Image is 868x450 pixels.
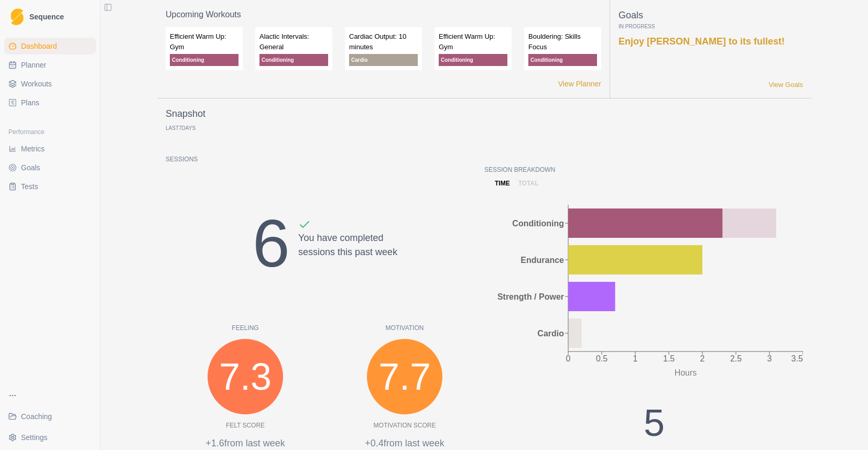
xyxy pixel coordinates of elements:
a: Coaching [4,408,96,425]
a: Goals [4,159,96,176]
span: Goals [21,162,40,173]
span: Metrics [21,144,45,154]
tspan: 0.5 [596,354,607,363]
tspan: 2.5 [730,354,742,363]
p: Upcoming Workouts [166,8,601,21]
p: Goals [619,8,803,23]
span: Sequence [29,13,64,20]
a: View Planner [558,79,601,90]
a: Plans [4,94,96,111]
a: Dashboard [4,38,96,54]
p: Motivation [325,323,484,333]
span: 7 [179,125,182,131]
p: Conditioning [259,54,328,66]
tspan: Strength / Power [497,292,564,301]
p: Conditioning [528,54,597,66]
p: Feeling [166,323,325,333]
tspan: Conditioning [512,219,564,228]
button: Settings [4,429,96,446]
div: You have completed sessions this past week [298,218,397,294]
tspan: Hours [675,368,697,377]
tspan: 0 [566,354,571,363]
p: time [495,179,510,188]
a: View Goals [768,80,803,90]
p: total [518,179,539,188]
p: Bouldering: Skills Focus [528,31,597,52]
tspan: 1 [633,354,638,363]
span: Tests [21,181,38,192]
p: Cardiac Output: 10 minutes [349,31,418,52]
tspan: 3 [767,354,772,363]
p: Efficient Warm Up: Gym [170,31,238,52]
span: 7.7 [378,348,431,405]
p: Cardio [349,54,418,66]
p: In Progress [619,23,803,30]
p: Conditioning [439,54,507,66]
p: Alactic Intervals: General [259,31,328,52]
span: Plans [21,97,39,108]
tspan: Endurance [520,256,564,265]
span: Dashboard [21,41,57,51]
tspan: 2 [700,354,705,363]
a: Metrics [4,140,96,157]
tspan: 3.5 [791,354,803,363]
p: Conditioning [170,54,238,66]
span: Coaching [21,411,52,422]
a: Planner [4,57,96,73]
span: 7.3 [219,348,272,405]
div: 6 [253,193,290,294]
a: Workouts [4,75,96,92]
a: LogoSequence [4,4,96,29]
p: Sessions [166,155,484,164]
p: Efficient Warm Up: Gym [439,31,507,52]
p: Session Breakdown [484,165,803,174]
span: Planner [21,60,46,70]
a: Tests [4,178,96,195]
p: Felt Score [226,421,265,430]
tspan: 1.5 [663,354,675,363]
p: Last Days [166,125,196,131]
p: Snapshot [166,107,205,121]
span: Workouts [21,79,52,89]
p: Motivation Score [374,421,436,430]
tspan: Cardio [537,329,564,338]
div: Performance [4,124,96,140]
a: Enjoy [PERSON_NAME] to its fullest! [619,36,785,47]
img: Logo [10,8,24,26]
